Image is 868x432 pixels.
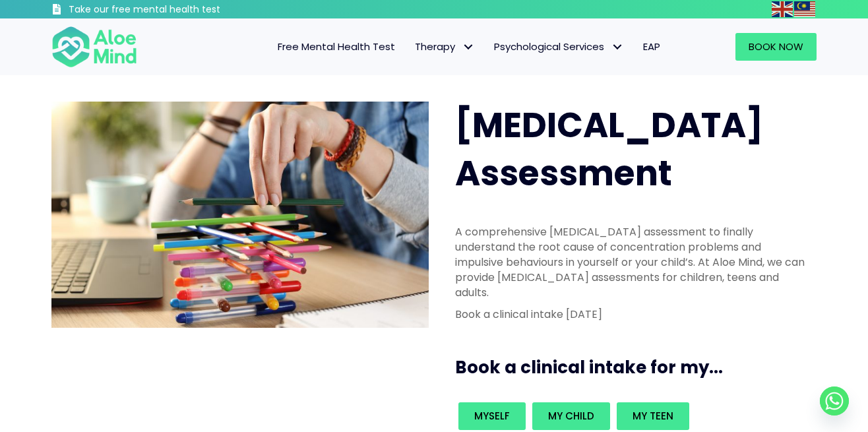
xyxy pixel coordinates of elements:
img: en [772,1,793,17]
img: ADHD photo [51,102,429,328]
span: My child [548,409,594,423]
a: Whatsapp [820,386,849,416]
span: Free Mental Health Test [278,40,395,53]
a: Take our free mental health test [51,3,291,18]
h3: Book a clinical intake for my... [455,355,822,379]
span: My teen [633,409,673,423]
p: A comprehensive [MEDICAL_DATA] assessment to finally understand the root cause of concentration p... [455,224,809,301]
span: EAP [643,40,660,53]
a: Malay [794,1,817,16]
span: Myself [474,409,510,423]
a: My child [532,402,610,430]
span: Book Now [749,40,803,53]
nav: Menu [154,33,670,61]
a: TherapyTherapy: submenu [405,33,484,61]
span: Psychological Services: submenu [607,38,627,57]
h3: Take our free mental health test [69,3,291,16]
a: English [772,1,794,16]
span: [MEDICAL_DATA] Assessment [455,101,763,197]
a: My teen [617,402,689,430]
img: ms [794,1,815,17]
a: Free Mental Health Test [268,33,405,61]
p: Book a clinical intake [DATE] [455,307,809,322]
span: Therapy [415,40,474,53]
img: Aloe mind Logo [51,25,137,69]
a: Book Now [735,33,817,61]
span: Therapy: submenu [458,38,478,57]
a: Psychological ServicesPsychological Services: submenu [484,33,633,61]
a: EAP [633,33,670,61]
a: Myself [458,402,526,430]
span: Psychological Services [494,40,623,53]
